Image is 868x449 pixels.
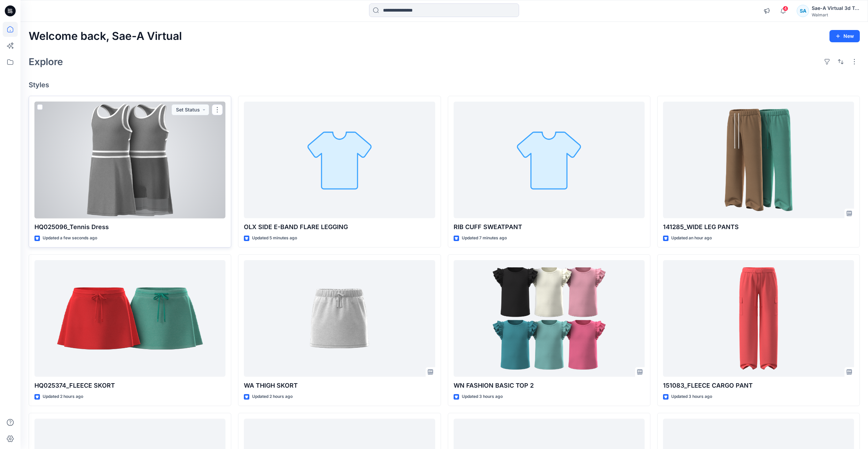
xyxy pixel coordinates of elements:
[783,6,788,11] span: 4
[671,393,712,400] p: Updated 3 hours ago
[462,393,503,400] p: Updated 3 hours ago
[29,30,182,43] h2: Welcome back, Sae-A Virtual
[43,235,97,242] p: Updated a few seconds ago
[829,30,860,42] button: New
[34,102,225,219] a: HQ025096_Tennis Dress
[244,102,435,219] a: OLX SIDE E-BAND FLARE LEGGING
[454,381,645,390] p: WN FASHION BASIC TOP 2
[663,381,854,390] p: 151083_FLEECE CARGO PANT
[454,222,645,232] p: RIB CUFF SWEATPANT
[252,235,297,242] p: Updated 5 minutes ago
[29,56,63,67] h2: Explore
[454,102,645,219] a: RIB CUFF SWEATPANT
[671,235,712,242] p: Updated an hour ago
[34,381,225,390] p: HQ025374_FLEECE SKORT
[454,260,645,377] a: WN FASHION BASIC TOP 2
[244,260,435,377] a: WA THIGH SKORT
[29,81,860,89] h4: Styles
[663,102,854,219] a: 141285_WIDE LEG PANTS
[663,260,854,377] a: 151083_FLEECE CARGO PANT
[812,4,859,12] div: Sae-A Virtual 3d Team
[462,235,507,242] p: Updated 7 minutes ago
[252,393,293,400] p: Updated 2 hours ago
[797,5,809,17] div: SA
[663,222,854,232] p: 141285_WIDE LEG PANTS
[43,393,83,400] p: Updated 2 hours ago
[812,12,859,17] div: Walmart
[34,222,225,232] p: HQ025096_Tennis Dress
[34,260,225,377] a: HQ025374_FLEECE SKORT
[244,222,435,232] p: OLX SIDE E-BAND FLARE LEGGING
[244,381,435,390] p: WA THIGH SKORT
